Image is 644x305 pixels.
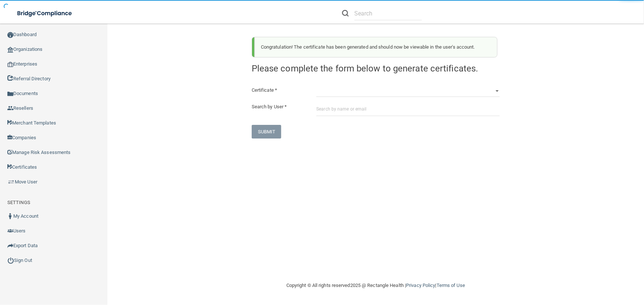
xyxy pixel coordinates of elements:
input: Search by name or email [316,102,500,116]
input: Search [354,7,422,20]
img: organization-icon.f8decf85.png [7,47,13,53]
img: icon-documents.8dae5593.png [7,91,13,97]
img: icon-export.b9366987.png [7,243,13,249]
label: Certificate * [246,86,311,95]
img: briefcase.64adab9b.png [7,178,15,186]
a: Privacy Policy [406,283,435,288]
button: SUBMIT [252,125,282,139]
h4: Please complete the form below to generate certificates. [252,63,500,74]
img: ic_dashboard_dark.d01f4a41.png [7,32,13,38]
img: icon-users.e205127d.png [7,228,13,234]
a: Terms of Use [437,283,465,288]
label: Search by User * [246,102,311,111]
label: SETTINGS [7,198,30,207]
img: ic_reseller.de258add.png [7,105,13,111]
div: Congratulation! The certificate has been generated and should now be viewable in the user's account. [255,37,498,57]
img: bridge_compliance_login_screen.278c3ca4.svg [11,6,79,21]
img: ic_user_dark.df1a06c3.png [7,213,13,219]
img: ic_power_dark.7ecde6b1.png [7,257,14,264]
img: enterprise.0d942306.png [7,62,13,67]
div: Copyright © All rights reserved 2025 @ Rectangle Health | | [241,274,510,297]
img: ic-search.3b580494.png [342,10,349,17]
